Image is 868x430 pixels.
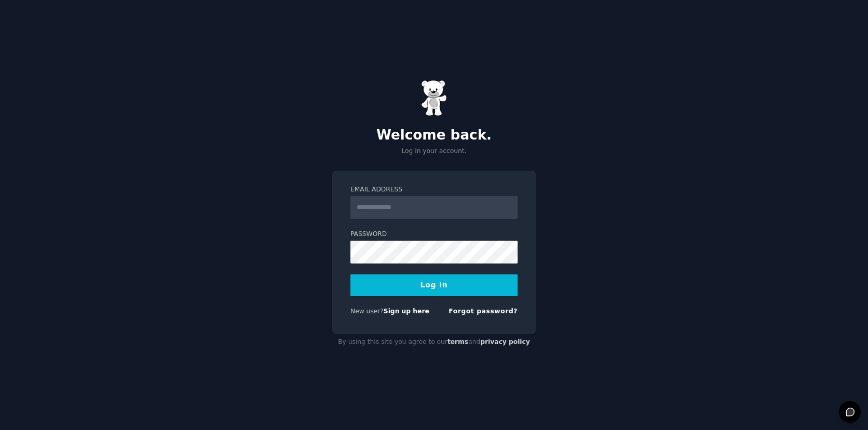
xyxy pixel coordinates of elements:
label: Password [350,230,518,239]
a: privacy policy [480,338,530,345]
p: Log in your account. [332,147,536,156]
div: By using this site you agree to our and [332,334,536,351]
a: terms [447,338,468,345]
label: Email Address [350,185,518,195]
a: Sign up here [384,308,429,315]
a: Forgot password? [449,308,518,315]
button: Log In [350,274,518,296]
h2: Welcome back. [332,127,536,144]
img: Gummy Bear [421,80,447,116]
span: New user? [350,308,384,315]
